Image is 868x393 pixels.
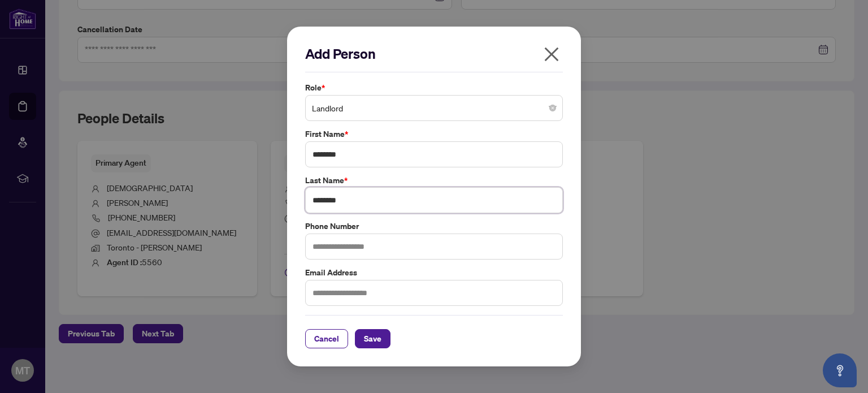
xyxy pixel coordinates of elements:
span: Landlord [312,97,556,119]
label: Role [305,81,563,94]
label: Last Name [305,174,563,187]
button: Open asap [823,353,857,387]
span: close-circle [549,105,556,111]
button: Cancel [305,329,348,348]
label: Email Address [305,266,563,279]
span: close [542,45,561,63]
span: Save [364,330,381,348]
label: First Name [305,128,563,140]
span: Cancel [314,330,339,348]
h2: Add Person [305,45,563,63]
button: Save [355,329,390,348]
label: Phone Number [305,220,563,232]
